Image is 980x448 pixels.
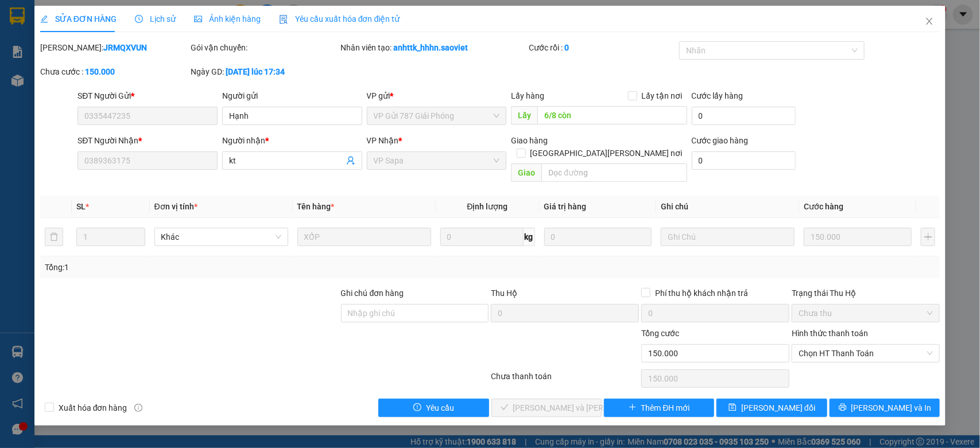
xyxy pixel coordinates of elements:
[692,136,749,145] label: Cước giao hàng
[367,89,507,102] div: VP gửi
[194,14,261,24] span: Ảnh kiện hàng
[341,289,404,298] label: Ghi chú đơn hàng
[279,14,400,24] span: Yêu cầu xuất hóa đơn điện tử
[346,156,355,165] span: user-add
[135,15,143,23] span: clock-circle
[804,228,912,246] input: 0
[394,43,468,52] b: anhttk_hhhn.saoviet
[341,41,526,54] div: Nhân viên tạo:
[526,147,687,159] span: [GEOGRAPHIC_DATA][PERSON_NAME] nơi
[544,202,587,211] span: Giá trị hàng
[78,134,218,147] div: SĐT Người Nhận
[490,370,641,390] div: Chưa thanh toán
[637,89,687,102] span: Lấy tận nơi
[413,403,421,412] span: exclamation-circle
[792,287,940,299] div: Trạng thái Thu Hộ
[54,402,132,414] span: Xuất hóa đơn hàng
[85,67,115,76] b: 150.000
[134,404,142,412] span: info-circle
[641,329,679,338] span: Tổng cước
[374,107,500,124] span: VP Gửi 787 Giải Phóng
[511,91,544,100] span: Lấy hàng
[45,261,379,274] div: Tổng: 1
[40,14,117,24] span: SỬA ĐƠN HÀNG
[604,399,714,417] button: plusThêm ĐH mới
[925,17,934,26] span: close
[297,202,335,211] span: Tên hàng
[564,43,569,52] b: 0
[629,403,637,412] span: plus
[40,41,188,54] div: [PERSON_NAME]:
[135,14,176,24] span: Lịch sử
[191,65,339,78] div: Ngày GD:
[341,304,489,322] input: Ghi chú đơn hàng
[641,402,690,414] span: Thêm ĐH mới
[804,202,843,211] span: Cước hàng
[367,136,399,145] span: VP Nhận
[511,106,537,124] span: Lấy
[194,15,202,23] span: picture
[839,403,847,412] span: printer
[799,345,933,362] span: Chọn HT Thanh Toán
[426,402,454,414] span: Yêu cầu
[297,228,431,246] input: VD: Bàn, Ghế
[78,89,218,102] div: SĐT Người Gửi
[799,305,933,322] span: Chưa thu
[76,202,86,211] span: SL
[511,163,541,182] span: Giao
[851,402,932,414] span: [PERSON_NAME] và In
[378,399,489,417] button: exclamation-circleYêu cầu
[161,228,281,246] span: Khác
[191,41,339,54] div: Gói vận chuyển:
[537,106,687,124] input: Dọc đường
[222,134,362,147] div: Người nhận
[40,15,48,23] span: edit
[541,163,687,182] input: Dọc đường
[544,228,652,246] input: 0
[692,151,796,170] input: Cước giao hàng
[529,41,677,54] div: Cước rồi :
[716,399,827,417] button: save[PERSON_NAME] đổi
[692,107,796,125] input: Cước lấy hàng
[729,403,737,412] span: save
[40,65,188,78] div: Chưa cước :
[921,228,935,246] button: plus
[467,202,508,211] span: Định lượng
[792,329,868,338] label: Hình thức thanh toán
[661,228,795,246] input: Ghi Chú
[511,136,548,145] span: Giao hàng
[279,15,288,24] img: icon
[154,202,197,211] span: Đơn vị tính
[524,228,535,246] span: kg
[103,43,147,52] b: JRMQXVUN
[656,196,799,218] th: Ghi chú
[222,89,362,102] div: Người gửi
[650,287,753,299] span: Phí thu hộ khách nhận trả
[830,399,940,417] button: printer[PERSON_NAME] và In
[374,152,500,169] span: VP Sapa
[913,6,946,38] button: Close
[491,399,602,417] button: check[PERSON_NAME] và [PERSON_NAME] hàng
[226,67,285,76] b: [DATE] lúc 17:34
[491,289,517,298] span: Thu Hộ
[45,228,63,246] button: delete
[741,402,815,414] span: [PERSON_NAME] đổi
[692,91,743,100] label: Cước lấy hàng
